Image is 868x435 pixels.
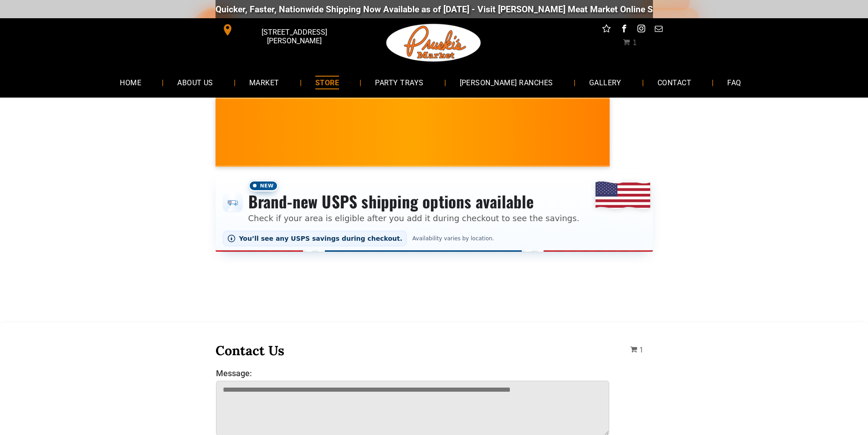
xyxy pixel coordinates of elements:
[639,346,643,354] span: 1
[216,368,610,378] label: Message:
[164,70,227,94] a: ABOUT US
[239,235,403,242] span: You’ll see any USPS savings during checkout.
[216,4,767,15] div: Quicker, Faster, Nationwide Shipping Now Available as of [DATE] - Visit [PERSON_NAME] Meat Market...
[618,23,630,37] a: facebook
[248,192,580,212] h3: Brand-new USPS shipping options available
[632,38,637,47] span: 1
[446,70,567,94] a: [PERSON_NAME] RANCHES
[216,23,355,37] a: [STREET_ADDRESS][PERSON_NAME]
[216,174,653,252] div: Shipping options announcement
[601,23,612,37] a: Social network
[714,70,755,94] a: FAQ
[361,70,437,94] a: PARTY TRAYS
[315,76,339,89] span: STORE
[575,70,635,94] a: GALLERY
[644,70,705,94] a: CONTACT
[385,18,483,67] img: Pruski-s+Market+HQ+Logo2-1920w.png
[235,23,353,50] span: [STREET_ADDRESS][PERSON_NAME]
[236,70,293,94] a: MARKET
[248,180,278,192] span: New
[106,70,155,94] a: HOME
[635,23,647,37] a: instagram
[302,70,353,94] a: STORE
[652,23,664,37] a: email
[248,212,580,224] p: Check if your area is eligible after you add it during checkout to see the savings.
[411,235,496,242] span: Availability varies by location.
[216,342,610,359] h3: Contact Us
